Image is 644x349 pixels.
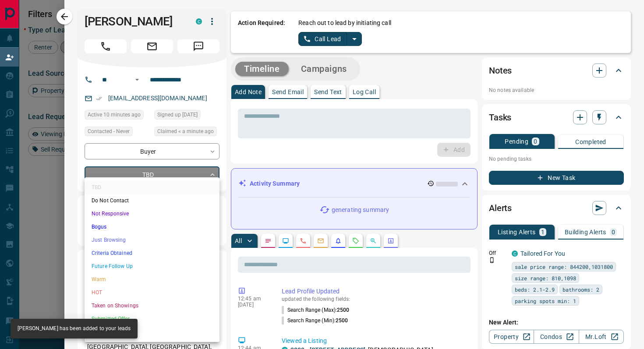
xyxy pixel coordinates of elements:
[85,260,219,273] li: Future Follow Up
[85,299,219,312] li: Taken on Showings
[85,286,219,299] li: HOT
[85,312,219,325] li: Submitted Offer
[85,220,219,233] li: Bogus
[85,233,219,247] li: Just Browsing
[18,321,131,336] div: [PERSON_NAME] has been added to your leads
[85,273,219,286] li: Warm
[85,194,219,207] li: Do Not Contact
[85,247,219,260] li: Criteria Obtained
[85,207,219,220] li: Not Responsive
[85,325,219,338] li: Client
